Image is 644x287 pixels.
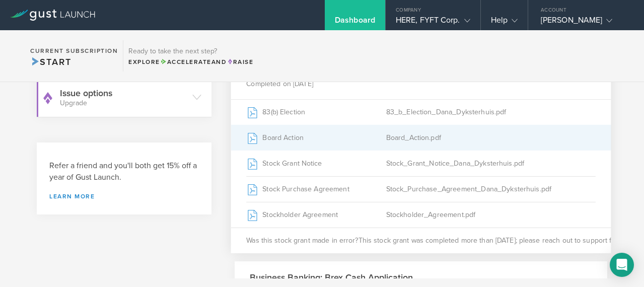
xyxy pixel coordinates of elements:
[246,176,386,201] div: Stock Purchase Agreement
[246,99,386,124] div: 83(b) Election
[386,99,596,124] div: 83_b_Election_Dana_Dyksterhuis.pdf
[386,151,596,176] div: Stock_Grant_Notice_Dana_Dyksterhuis.pdf
[160,58,211,65] span: Accelerate
[491,15,518,30] div: Help
[386,176,596,201] div: Stock_Purchase_Agreement_Dana_Dyksterhuis.pdf
[246,202,386,227] div: Stockholder Agreement
[246,125,386,150] div: Board Action
[246,151,386,176] div: Stock Grant Notice
[49,160,199,183] h3: Refer a friend and you'll both get 15% off a year of Gust Launch.
[610,253,634,277] div: Open Intercom Messenger
[250,271,413,284] h3: Business Banking: Brex Cash Application
[123,40,258,71] div: Ready to take the next step?ExploreAccelerateandRaise
[128,57,253,66] div: Explore
[160,58,227,65] span: and
[231,227,611,253] div: Was this stock grant made in error?
[386,125,596,150] div: Board_Action.pdf
[30,56,71,67] span: Start
[246,79,323,89] p: Completed on [DATE]
[49,193,199,199] a: Learn more
[227,58,253,65] span: Raise
[541,15,626,30] div: [PERSON_NAME]
[335,15,375,30] div: Dashboard
[386,202,596,227] div: Stockholder_Agreement.pdf
[30,48,118,54] h2: Current Subscription
[128,48,253,55] h3: Ready to take the next step?
[60,87,187,107] h3: Issue options
[396,15,470,30] div: HERE, FYFT Corp.
[60,100,187,107] small: Upgrade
